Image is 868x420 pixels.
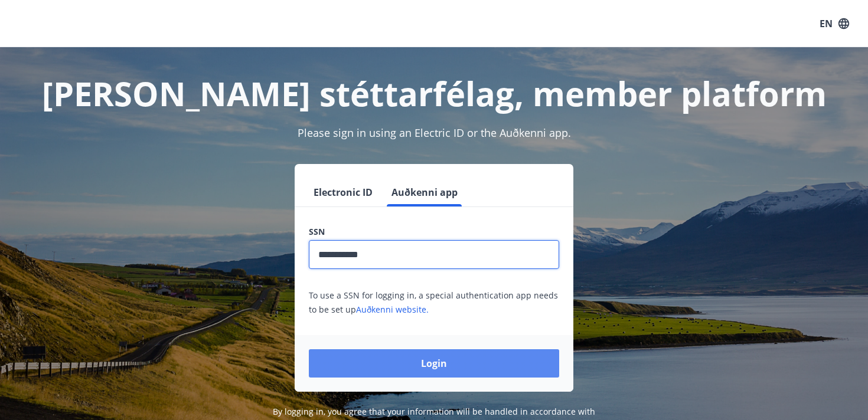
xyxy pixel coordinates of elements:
[309,178,377,206] button: Electronic ID
[309,226,559,238] label: SSN
[298,126,571,140] span: Please sign in using an Electric ID or the Auðkenni app.
[387,178,462,206] button: Auðkenni app
[815,13,854,34] button: EN
[309,349,559,378] button: Login
[356,304,429,315] a: Auðkenni website.
[23,71,845,116] h1: [PERSON_NAME] stéttarfélag, member platform
[309,290,558,315] span: To use a SSN for logging in, a special authentication app needs to be set up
